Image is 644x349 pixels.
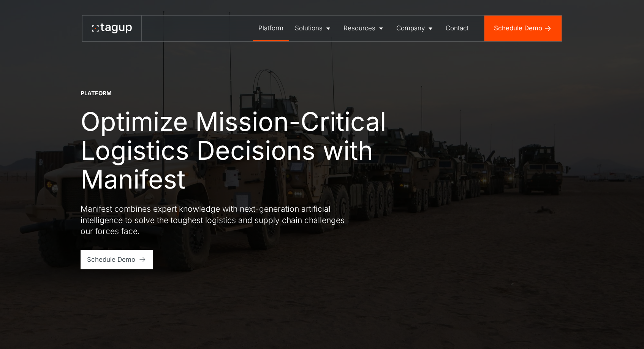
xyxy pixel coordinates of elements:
a: Schedule Demo [484,16,562,41]
a: Schedule Demo [81,250,153,269]
div: Company [396,24,425,33]
a: Company [391,16,440,41]
a: Resources [338,16,391,41]
p: Manifest combines expert knowledge with next-generation artificial intelligence to solve the toug... [81,203,354,237]
h1: Optimize Mission-Critical Logistics Decisions with Manifest [81,107,400,194]
div: Solutions [295,24,323,33]
a: Platform [253,16,290,41]
a: Contact [440,16,475,41]
a: Solutions [289,16,338,41]
div: Platform [258,24,283,33]
div: Platform [81,90,112,97]
div: Schedule Demo [494,24,542,33]
div: Schedule Demo [87,255,135,264]
div: Contact [446,24,468,33]
div: Resources [343,24,375,33]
